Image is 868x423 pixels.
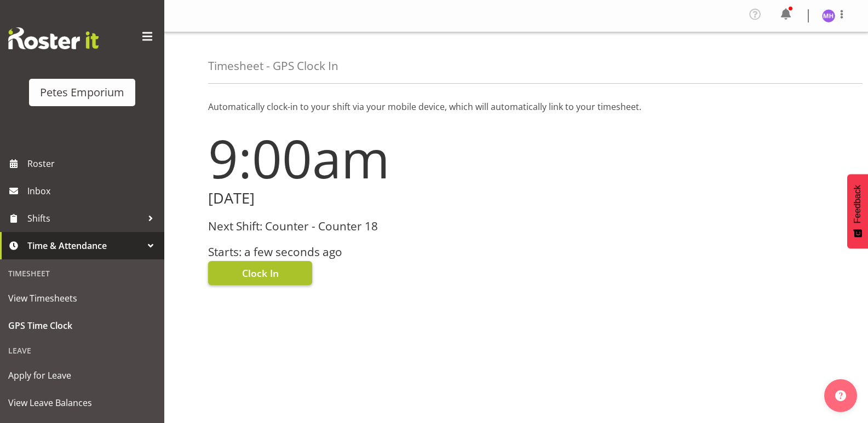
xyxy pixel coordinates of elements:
[822,9,835,22] img: mackenzie-halford4471.jpg
[8,317,156,334] span: GPS Time Clock
[27,183,159,199] span: Inbox
[208,246,510,258] h3: Starts: a few seconds ago
[3,339,162,362] div: Leave
[27,210,142,227] span: Shifts
[8,395,156,411] span: View Leave Balances
[208,220,510,233] h3: Next Shift: Counter - Counter 18
[208,129,510,188] h1: 9:00am
[853,185,863,223] span: Feedback
[208,60,338,72] h4: Timesheet - GPS Clock In
[3,362,162,389] a: Apply for Leave
[27,237,142,254] span: Time & Attendance
[3,389,162,416] a: View Leave Balances
[847,174,868,248] button: Feedback - Show survey
[3,312,162,339] a: GPS Time Clock
[27,155,159,172] span: Roster
[208,100,824,113] p: Automatically clock-in to your shift via your mobile device, which will automatically link to you...
[208,190,510,207] h2: [DATE]
[242,266,279,280] span: Clock In
[835,390,846,401] img: help-xxl-2.png
[40,84,124,101] div: Petes Emporium
[8,290,156,306] span: View Timesheets
[3,262,162,285] div: Timesheet
[8,367,156,384] span: Apply for Leave
[8,27,99,49] img: Rosterit website logo
[3,285,162,312] a: View Timesheets
[208,261,312,285] button: Clock In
